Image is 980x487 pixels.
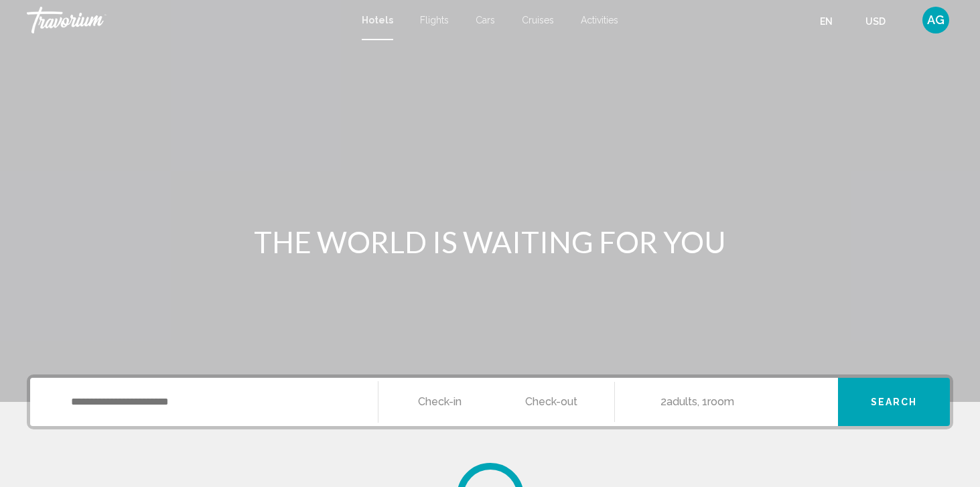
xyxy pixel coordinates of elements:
a: Activities [581,15,618,25]
span: AG [927,13,944,27]
span: en [820,16,833,27]
button: Check in and out dates [378,378,615,426]
span: Adults [667,395,697,408]
a: Hotels [362,15,393,25]
span: Room [707,395,734,408]
h1: THE WORLD IS WAITING FOR YOU [239,224,742,259]
a: Cruises [522,15,554,25]
span: 2 [660,393,697,411]
button: Change currency [865,11,898,31]
a: Travorium [27,7,348,33]
div: Search widget [30,378,950,426]
a: Cars [476,15,495,25]
button: Travelers: 2 adults, 0 children [615,378,838,426]
a: Flights [420,15,449,25]
span: , 1 [697,393,734,411]
span: USD [865,16,886,27]
button: Search [838,378,950,426]
span: Search [871,397,918,408]
button: User Menu [918,6,953,34]
button: Change language [820,11,845,31]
